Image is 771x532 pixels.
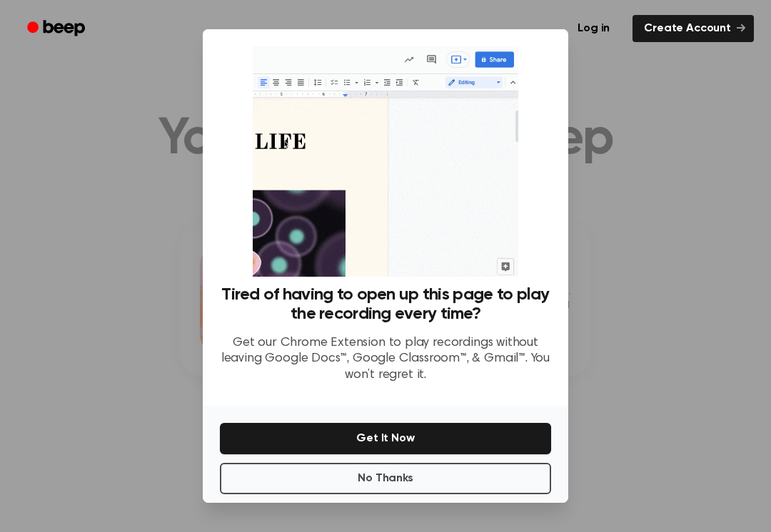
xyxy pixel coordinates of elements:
[17,15,98,43] a: Beep
[253,46,518,277] img: Beep extension in action
[633,15,754,42] a: Create Account
[220,423,551,454] button: Get It Now
[220,463,551,494] button: No Thanks
[220,285,551,324] h3: Tired of having to open up this page to play the recording every time?
[220,335,551,384] p: Get our Chrome Extension to play recordings without leaving Google Docs™, Google Classroom™, & Gm...
[563,12,624,45] a: Log in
